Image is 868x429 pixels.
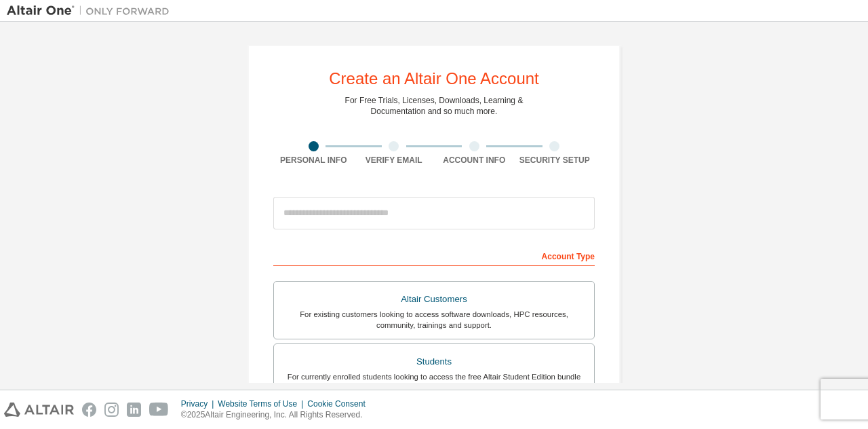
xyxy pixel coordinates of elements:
[329,71,539,87] div: Create an Altair One Account
[4,403,74,417] img: altair_logo.svg
[282,371,586,393] div: For currently enrolled students looking to access the free Altair Student Edition bundle and all ...
[7,4,176,18] img: Altair One
[282,309,586,331] div: For existing customers looking to access software downloads, HPC resources, community, trainings ...
[273,244,595,266] div: Account Type
[273,155,354,166] div: Personal Info
[354,155,435,166] div: Verify Email
[282,290,586,309] div: Altair Customers
[307,398,373,409] div: Cookie Consent
[82,403,96,417] img: facebook.svg
[181,409,374,421] p: © 2025 Altair Engineering, Inc. All Rights Reserved.
[345,95,524,117] div: For Free Trials, Licenses, Downloads, Learning & Documentation and so much more.
[181,398,218,409] div: Privacy
[282,352,586,371] div: Students
[515,155,595,166] div: Security Setup
[149,403,169,417] img: youtube.svg
[218,398,307,409] div: Website Terms of Use
[104,403,119,417] img: instagram.svg
[127,403,141,417] img: linkedin.svg
[434,155,515,166] div: Account Info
